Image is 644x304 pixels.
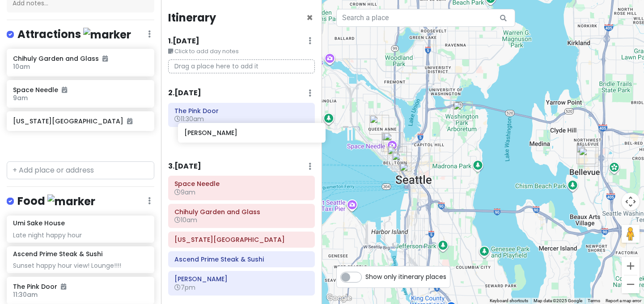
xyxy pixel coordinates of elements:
div: Space Needle [383,132,403,152]
div: The Pink Door [392,152,411,172]
div: Chihuly Garden and Glass [381,132,401,152]
span: Close itinerary [306,10,313,25]
button: Zoom in [622,257,640,275]
h6: 2 . [DATE] [168,89,201,98]
h6: 1 . [DATE] [168,37,199,46]
div: The Alexis Royal Sonesta Hotel Seattle [399,163,419,182]
img: marker [47,194,95,208]
div: Washington Park Arboretum [453,101,473,121]
span: Map data ©2025 Google [534,298,582,303]
a: Terms (opens in new tab) [588,298,600,303]
button: Close [306,13,313,23]
input: Search a place [336,9,515,27]
div: Tendon Kohaku [579,147,598,167]
h6: 3 . [DATE] [168,162,201,171]
button: Keyboard shortcuts [490,298,528,304]
input: + Add place or address [7,161,154,179]
div: Ascend Prime Steak & Sushi [576,144,596,164]
p: Drag a place here to add it [168,59,315,73]
div: Umi Sake House [387,146,407,166]
img: marker [83,28,131,42]
span: Show only itinerary places [365,272,446,282]
div: Kerry Park [369,115,389,135]
a: Report a map error [606,298,641,303]
small: Click to add day notes [168,47,315,56]
a: Open this area in Google Maps (opens a new window) [324,292,354,304]
h4: Itinerary [168,11,216,25]
img: Google [324,292,354,304]
button: Drag Pegman onto the map to open Street View [622,225,640,243]
h4: Attractions [17,27,131,42]
button: Map camera controls [622,193,640,211]
button: Zoom out [622,275,640,293]
h4: Food [17,194,95,209]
